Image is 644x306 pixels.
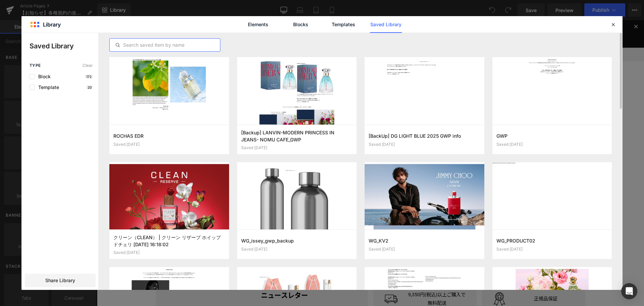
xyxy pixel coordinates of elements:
[59,63,71,68] a: ホーム
[416,31,444,38] a: ログイン
[467,48,474,55] img: Icon_Search.svg
[35,85,59,90] span: Template
[85,75,93,79] p: 172
[370,16,402,33] a: Saved Library
[115,31,151,38] a: お問い合わせ
[223,46,237,58] a: 新製品
[45,277,75,284] span: Share Library
[428,31,444,38] span: ログイン
[244,204,304,217] a: Explore Template
[113,250,225,255] div: Saved [DATE]
[73,31,109,38] span: ショッピングガイド
[74,63,158,68] span: ラトリエ デ パルファム 公式オンラインストア
[296,15,316,19] a: こちらから
[241,129,353,143] h3: [Backup] LANVIN-MODERN PRINCESS IN JEANS- NOMU CAFE_GWP
[241,237,353,244] h3: WG_issey_gwp_backup
[311,270,369,287] p: 9,350円(税込)以上ご購入で無料配送
[121,46,158,58] a: ブランドから探す
[72,63,73,68] span: ›
[369,142,480,147] div: Saved [DATE]
[113,234,225,248] h3: クリーン（CLEAN） | クリーン リザーブ ホイップドチェリ [DATE] 16:18:02
[86,85,93,89] p: 20
[63,31,69,37] img: Icon_ShoppingGuide.svg
[496,237,608,244] h3: WG_PRODUCT02
[59,31,109,38] a: ショッピングガイド
[621,283,637,299] div: Open Intercom Messenger
[396,272,409,286] img: Icon_Quality.svg
[241,247,353,252] div: Saved [DATE]
[35,74,51,79] span: Block
[481,48,488,55] img: Icon_Cart.svg
[242,16,274,33] a: Elements
[369,132,480,139] h3: [BackUp] DG LIGHT BLUE 2025 GWP info
[282,46,301,58] a: 最新情報
[496,132,608,139] h3: GWP
[83,222,464,227] p: or Drag & Drop elements from left sidebar
[287,272,301,286] img: Icon_Shipping.svg
[241,145,353,150] div: Saved [DATE]
[115,270,260,281] h4: ニュースレター
[30,41,98,51] p: Saved Library
[83,63,93,68] span: Clear
[496,142,608,147] div: Saved [DATE]
[110,41,220,49] input: Search saved item by name
[420,274,478,283] p: 正規品保証
[83,122,464,130] p: Start building your page
[369,237,480,244] h3: WG_KV2
[119,33,123,36] img: Icon_Email.svg
[59,48,113,56] img: ラトリエ デ パルファム 公式オンラインストア
[369,247,480,252] div: Saved [DATE]
[113,132,225,139] h3: ROCHAS EDR
[410,45,477,59] input: 検索
[127,31,151,38] span: お問い合わせ
[285,16,317,33] a: Blocks
[246,46,274,58] a: ギフトガイド
[113,142,225,147] div: Saved [DATE]
[496,247,608,252] div: Saved [DATE]
[59,62,158,70] nav: breadcrumbs
[7,7,540,14] p: [全製品対象] ご購入で選べるサンプル2点プレゼント！
[166,46,215,58] a: 限定品/キット・コフレ
[30,63,41,68] span: Type
[420,31,424,38] img: Icon_User.svg
[327,16,359,33] a: Templates
[456,32,460,36] img: Icon_Heart_Empty.svg
[309,46,351,58] a: カテゴリーから探す
[464,31,484,38] span: お気に入り
[359,46,392,58] a: ショップリスト
[7,14,540,21] p: LINE公式アカウントの友だち追加は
